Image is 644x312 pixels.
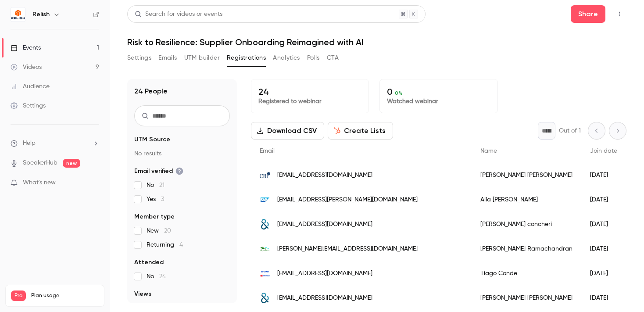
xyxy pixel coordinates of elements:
[581,187,626,212] div: [DATE]
[161,196,164,202] span: 3
[472,212,581,237] div: [PERSON_NAME] concheri
[147,181,165,190] span: No
[32,10,50,19] h6: Relish
[11,82,50,91] div: Audience
[147,240,183,249] span: Returning
[571,5,605,23] button: Share
[260,170,270,180] img: cbil.com.hk
[472,163,581,187] div: [PERSON_NAME] [PERSON_NAME]
[260,268,270,279] img: informadb.pt
[273,51,300,65] button: Analytics
[327,51,339,65] button: CTA
[387,86,490,97] p: 0
[395,90,403,96] span: 0 %
[134,149,230,158] p: No results
[328,122,393,140] button: Create Lists
[11,101,46,110] div: Settings
[258,97,361,106] p: Registered to webinar
[159,273,166,280] span: 24
[559,126,581,135] p: Out of 1
[260,247,270,251] img: aquagri.in
[260,293,270,303] img: dnb.com
[147,226,171,235] span: New
[277,171,372,180] span: [EMAIL_ADDRESS][DOMAIN_NAME]
[184,51,220,65] button: UTM builder
[251,122,324,140] button: Download CSV
[227,51,266,65] button: Registrations
[135,10,222,19] div: Search for videos or events
[260,219,270,230] img: dnb.com
[277,269,372,278] span: [EMAIL_ADDRESS][DOMAIN_NAME]
[581,163,626,187] div: [DATE]
[581,286,626,310] div: [DATE]
[260,148,275,154] span: Email
[134,135,170,144] span: UTM Source
[581,261,626,286] div: [DATE]
[472,261,581,286] div: Tiago Conde
[134,86,168,97] h1: 24 People
[23,178,56,187] span: What's new
[147,195,164,204] span: Yes
[258,86,361,97] p: 24
[11,290,26,301] span: Pro
[307,51,320,65] button: Polls
[127,37,626,47] h1: Risk to Resilience: Supplier Onboarding Reimagined with AI
[277,294,372,303] span: [EMAIL_ADDRESS][DOMAIN_NAME]
[11,7,25,22] img: Relish
[387,97,490,106] p: Watched webinar
[260,194,270,205] img: sap.com
[480,148,497,154] span: Name
[134,290,151,298] span: Views
[127,51,151,65] button: Settings
[134,258,164,267] span: Attended
[581,212,626,237] div: [DATE]
[179,242,183,248] span: 4
[31,292,99,299] span: Plan usage
[472,286,581,310] div: [PERSON_NAME] [PERSON_NAME]
[134,212,175,221] span: Member type
[472,237,581,261] div: [PERSON_NAME] Ramachandran
[11,139,99,148] li: help-dropdown-opener
[590,148,617,154] span: Join date
[11,43,41,52] div: Events
[164,228,171,234] span: 20
[158,51,177,65] button: Emails
[147,272,166,281] span: No
[23,139,36,148] span: Help
[89,179,99,187] iframe: Noticeable Trigger
[581,237,626,261] div: [DATE]
[23,158,57,168] a: SpeakerHub
[159,182,165,188] span: 21
[277,220,372,229] span: [EMAIL_ADDRESS][DOMAIN_NAME]
[277,195,418,204] span: [EMAIL_ADDRESS][PERSON_NAME][DOMAIN_NAME]
[472,187,581,212] div: Alia [PERSON_NAME]
[63,159,80,168] span: new
[277,244,418,254] span: [PERSON_NAME][EMAIL_ADDRESS][DOMAIN_NAME]
[11,63,42,72] div: Videos
[134,167,183,176] span: Email verified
